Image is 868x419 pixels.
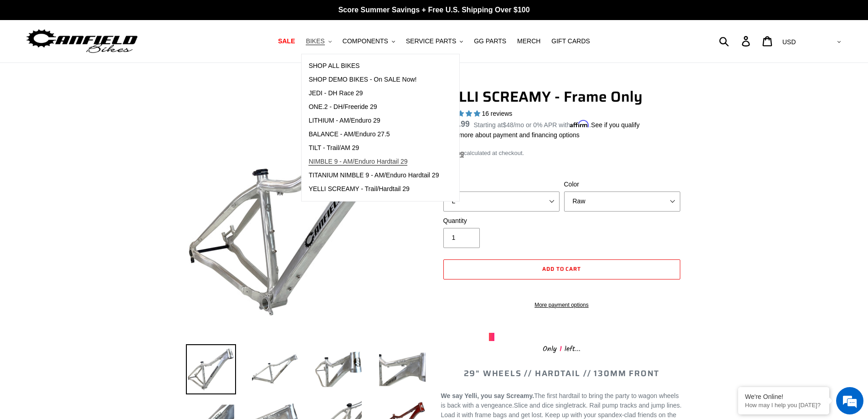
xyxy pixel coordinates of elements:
[724,31,747,51] input: Search
[551,37,590,45] span: GIFT CARDS
[302,182,446,196] a: YELLI SCREAMY - Trail/Hardtail 29
[469,35,511,47] a: GG PARTS
[343,37,388,45] span: COMPONENTS
[308,89,363,97] span: JEDI - DH Race 29
[443,180,560,189] label: Size
[308,144,359,152] span: TILT - Trail/AM 29
[302,141,446,155] a: TILT - Trail/AM 29
[302,114,446,128] a: LITHIUM - AM/Enduro 29
[474,118,640,130] p: Starting at /mo or 0% APR with .
[10,50,24,64] div: Navigation go back
[443,216,560,226] label: Quantity
[302,59,446,73] a: SHOP ALL BIKES
[745,402,822,409] p: How may I help you today?
[308,117,380,124] span: LITHIUM - AM/Enduro 29
[513,35,545,47] a: MERCH
[745,393,822,400] div: We're Online!
[443,259,680,279] button: Add to cart
[441,131,580,139] a: Learn more about payment and financing options
[503,121,513,129] span: $48
[302,155,446,169] a: NIMBLE 9 - AM/Enduro Hardtail 29
[306,37,324,45] span: BIKES
[25,27,139,56] img: Canfield Bikes
[313,344,364,394] img: Load image into Gallery viewer, YELLI SCREAMY - Frame Only
[308,185,410,193] span: YELLI SCREAMY - Trail/Hardtail 29
[61,51,167,63] div: Chat with us now
[308,130,390,138] span: BALANCE - AM/Enduro 27.5
[474,37,506,45] span: GG PARTS
[441,119,470,129] span: $849.99
[278,37,295,45] span: SALE
[308,158,407,166] span: NIMBLE 9 - AM/Enduro Hardtail 29
[29,46,52,68] img: d_696896380_company_1647369064580_696896380
[186,344,236,394] img: Load image into Gallery viewer, YELLI SCREAMY - Frame Only
[301,35,336,47] button: BIKES
[53,115,126,207] span: We're online!
[401,35,467,47] button: SERVICE PARTS
[564,180,680,189] label: Color
[441,392,679,409] span: The first hardtail to bring the party to wagon wheels is back with a vengeance.
[441,88,683,105] h1: YELLI SCREAMY - Frame Only
[308,62,360,70] span: SHOP ALL BIKES
[308,171,439,179] span: TITANIUM NIMBLE 9 - AM/Enduro Hardtail 29
[302,128,446,141] a: BALANCE - AM/Enduro 27.5
[441,149,683,158] div: calculated at checkout.
[377,344,427,394] img: Load image into Gallery viewer, YELLI SCREAMY - Frame Only
[482,110,512,117] span: 16 reviews
[570,120,589,128] span: Affirm
[517,37,540,45] span: MERCH
[542,264,581,273] span: Add to cart
[250,344,300,394] img: Load image into Gallery viewer, YELLI SCREAMY - Frame Only
[441,110,482,117] span: 5.00 stars
[273,35,299,47] a: SALE
[149,5,171,26] div: Minimize live chat window
[557,343,565,355] span: 1
[302,169,446,182] a: TITANIUM NIMBLE 9 - AM/Enduro Hardtail 29
[302,100,446,114] a: ONE.2 - DH/Freeride 29
[591,121,640,129] a: See if you qualify - Learn more about Affirm Financing (opens in modal)
[406,37,456,45] span: SERVICE PARTS
[441,392,534,399] b: We say Yelli, you say Screamy.
[302,73,446,87] a: SHOP DEMO BIKES - On SALE Now!
[489,341,635,355] div: Only left...
[443,301,680,309] a: More payment options
[302,87,446,100] a: JEDI - DH Race 29
[308,103,377,111] span: ONE.2 - DH/Freeride 29
[464,367,660,380] span: 29" WHEELS // HARDTAIL // 130MM FRONT
[308,76,416,83] span: SHOP DEMO BIKES - On SALE Now!
[5,249,174,281] textarea: Type your message and hit 'Enter'
[547,35,595,47] a: GIFT CARDS
[338,35,400,47] button: COMPONENTS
